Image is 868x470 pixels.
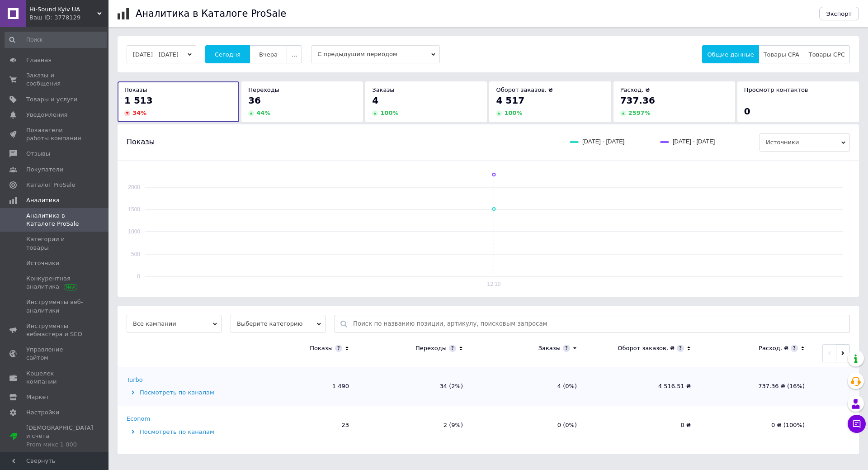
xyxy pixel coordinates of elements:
div: Переходы [415,344,447,352]
button: Товары CPA [759,45,804,63]
span: 100 % [380,109,398,116]
div: Показы [310,344,333,352]
div: Econom [127,415,150,423]
span: 2597 % [628,109,651,116]
div: Turbo [127,376,143,384]
input: Поиск [5,32,107,48]
td: 1 490 [244,367,358,406]
td: 0 ₴ [586,406,700,445]
input: Поиск по названию позиции, артикулу, поисковым запросам [353,315,845,332]
span: 737.36 [620,95,655,106]
span: Источники [26,259,59,267]
span: Оборот заказов, ₴ [496,86,553,93]
td: 23 [244,406,358,445]
button: Чат с покупателем [848,415,866,433]
span: 34 % [132,109,146,116]
span: Товары CPC [809,51,845,58]
span: Сегодня [215,51,241,58]
span: Управление сайтом [26,346,84,362]
h1: Аналитика в Каталоге ProSale [136,8,286,19]
span: Маркет [26,393,49,401]
span: 44 % [256,109,270,116]
span: Показы [124,86,147,93]
span: Главная [26,56,52,64]
div: Посмотреть по каналам [127,428,242,436]
span: Конкурентная аналитика [26,275,84,291]
span: 4 517 [496,95,524,106]
span: Вчера [259,51,278,58]
td: 737.36 ₴ (16%) [700,367,814,406]
td: 2 (9%) [358,406,472,445]
button: Вчера [250,45,287,63]
button: Сегодня [205,45,250,63]
span: Товары CPA [764,51,799,58]
span: Переходы [248,86,279,93]
span: 0 [744,106,750,117]
button: Товары CPC [804,45,850,63]
span: Экспорт [826,10,852,17]
span: Покупатели [26,166,63,174]
td: 4 (0%) [472,367,586,406]
td: 4 516.51 ₴ [586,367,700,406]
span: С предыдущим периодом [311,45,440,63]
span: Категории и товары [26,235,84,252]
button: Общие данные [702,45,759,63]
span: [DEMOGRAPHIC_DATA] и счета [26,424,93,449]
span: 1 513 [124,95,153,106]
span: Товары и услуги [26,95,77,104]
text: 12.10 [487,281,500,287]
text: 2000 [128,184,140,190]
div: Заказы [538,344,561,352]
span: 100 % [504,109,522,116]
text: 1500 [128,206,140,213]
text: 500 [131,251,140,257]
span: Общие данные [707,51,754,58]
div: Оборот заказов, ₴ [618,344,675,352]
span: 4 [372,95,378,106]
span: Инструменты вебмастера и SEO [26,322,84,338]
span: Показатели работы компании [26,126,84,142]
div: Prom микс 1 000 [26,441,93,449]
button: Экспорт [819,7,859,20]
span: Показы [127,137,155,147]
span: Заказы и сообщения [26,71,84,88]
span: ... [292,51,297,58]
td: 0 (0%) [472,406,586,445]
div: Ваш ID: 3778129 [29,14,108,22]
div: Расход, ₴ [759,344,788,352]
span: Все кампании [127,315,222,333]
button: [DATE] - [DATE] [127,45,196,63]
span: Источники [759,133,850,152]
span: Просмотр контактов [744,86,808,93]
span: Инструменты веб-аналитики [26,298,84,314]
td: 0 ₴ (100%) [700,406,814,445]
span: Каталог ProSale [26,181,75,189]
text: 0 [137,273,140,280]
span: Расход, ₴ [620,86,650,93]
span: Настройки [26,408,59,417]
span: Аналитика в Каталоге ProSale [26,212,84,228]
span: Кошелек компании [26,370,84,386]
span: Выберите категорию [231,315,325,333]
button: ... [287,45,302,63]
span: Аналитика [26,196,60,204]
span: Уведомления [26,111,67,119]
div: Посмотреть по каналам [127,389,242,397]
td: 34 (2%) [358,367,472,406]
span: Отзывы [26,150,50,158]
text: 1000 [128,228,140,235]
span: Заказы [372,86,394,93]
span: Hi-Sound Kyiv UA [29,5,97,14]
span: 36 [248,95,261,106]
